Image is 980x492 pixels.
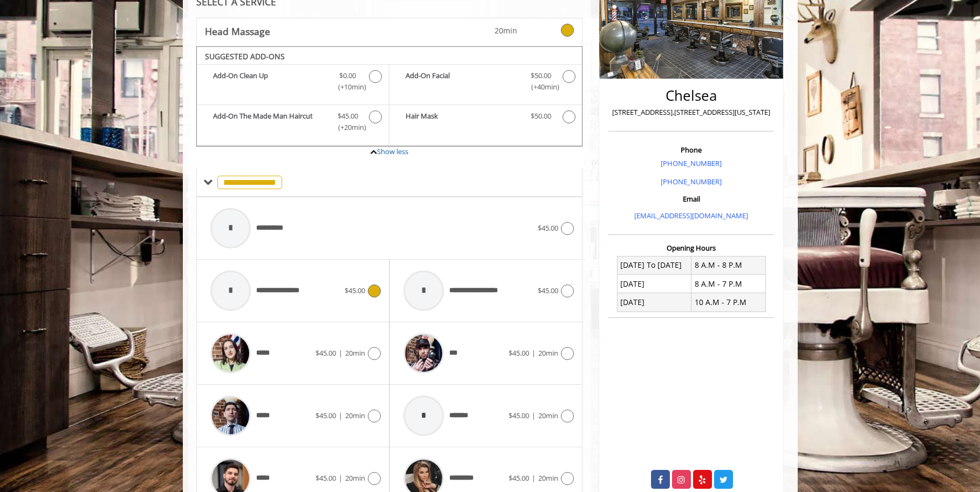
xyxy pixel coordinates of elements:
b: Hair Mask [406,110,520,123]
span: | [339,411,342,420]
span: (+10min ) [332,81,364,93]
label: Add-On Clean Up [202,70,383,95]
td: 8 A.M - 7 P.M [691,275,766,293]
span: 20min [345,348,365,358]
h3: Email [611,195,771,203]
span: $50.00 [531,70,551,81]
span: 20min [345,411,365,420]
td: 8 A.M - 8 P.M [691,256,766,274]
td: [DATE] To [DATE] [617,256,691,274]
div: Head Massage Add-onS [196,46,583,147]
span: $45.00 [316,348,336,358]
label: Hair Mask [395,110,577,126]
a: [EMAIL_ADDRESS][DOMAIN_NAME] [634,211,748,220]
a: Show less [377,147,408,156]
span: $45.00 [509,473,529,483]
span: $45.00 [338,110,358,122]
b: Add-On The Made Man Haircut [213,110,327,133]
p: [STREET_ADDRESS],[STREET_ADDRESS][US_STATE] [611,107,771,118]
b: Add-On Facial [406,70,520,93]
span: (+20min ) [332,122,364,133]
h3: Phone [611,146,771,154]
h3: Opening Hours [608,244,774,252]
span: $45.00 [538,286,558,295]
span: 20min [345,473,365,483]
span: 20min [538,473,558,483]
td: 10 A.M - 7 P.M [691,293,766,311]
a: [PHONE_NUMBER] [661,177,722,186]
span: $45.00 [345,286,365,295]
td: [DATE] [617,293,691,311]
b: Head Massage [205,24,270,39]
span: 20min [538,411,558,420]
span: 20min [454,25,517,37]
a: [PHONE_NUMBER] [661,158,722,168]
span: $45.00 [509,348,529,358]
span: | [339,348,342,358]
span: (+40min ) [525,81,557,93]
span: $45.00 [509,411,529,420]
span: $45.00 [316,411,336,420]
span: | [532,473,536,483]
td: [DATE] [617,275,691,293]
label: Add-On Facial [395,70,577,95]
h2: Chelsea [611,88,771,103]
span: $50.00 [531,110,551,122]
span: | [532,348,536,358]
span: 20min [538,348,558,358]
label: Add-On The Made Man Haircut [202,110,383,136]
span: $45.00 [316,473,336,483]
span: $0.00 [339,70,356,81]
b: Add-On Clean Up [213,70,327,93]
span: | [532,411,536,420]
span: $45.00 [538,223,558,233]
b: SUGGESTED ADD-ONS [205,51,285,61]
span: | [339,473,342,483]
